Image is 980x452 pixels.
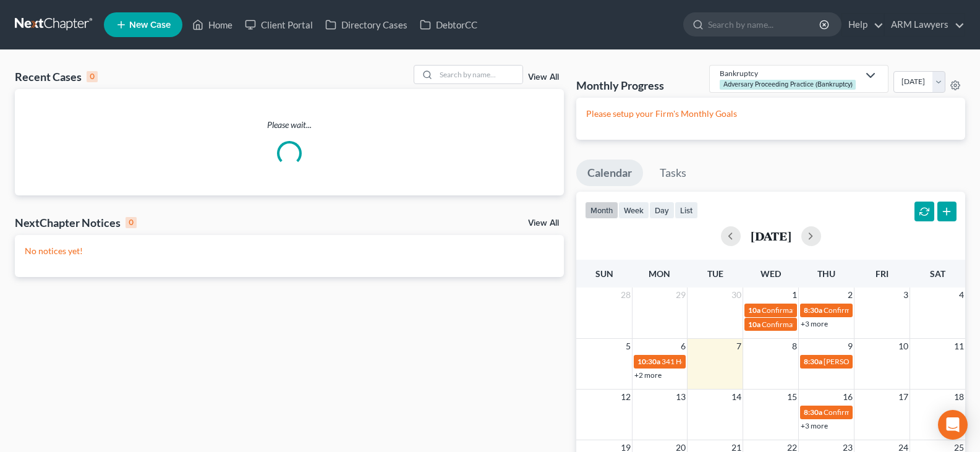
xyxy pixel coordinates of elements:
[842,390,854,404] span: 16
[585,202,618,218] button: month
[720,68,858,79] div: Bankruptcy
[620,288,632,302] span: 28
[748,320,761,329] span: 10a
[720,80,856,89] div: Adversary Proceeding Practice (Bankruptcy)
[528,219,559,228] a: View All
[761,268,781,279] span: Wed
[730,390,743,404] span: 14
[707,268,723,279] span: Tue
[735,339,743,354] span: 7
[846,288,854,302] span: 2
[791,339,798,354] span: 8
[319,14,414,36] a: Directory Cases
[675,390,687,404] span: 13
[762,320,903,329] span: Confirmation Hearing for [PERSON_NAME]
[649,268,670,279] span: Mon
[953,339,965,354] span: 11
[708,13,821,36] input: Search by name...
[414,14,484,36] a: DebtorCC
[595,268,613,279] span: Sun
[953,390,965,404] span: 18
[804,357,822,366] span: 8:30a
[87,71,98,82] div: 0
[675,288,687,302] span: 29
[637,357,660,366] span: 10:30a
[902,288,910,302] span: 3
[730,288,743,302] span: 30
[25,245,554,257] p: No notices yet!
[804,407,822,417] span: 8:30a
[126,217,137,228] div: 0
[239,14,319,36] a: Client Portal
[938,410,968,440] div: Open Intercom Messenger
[897,390,910,404] span: 17
[576,160,643,187] a: Calendar
[762,305,903,315] span: Confirmation Hearing for [PERSON_NAME]
[649,202,675,218] button: day
[842,14,884,36] a: Help
[586,108,955,120] p: Please setup your Firm's Monthly Goals
[824,357,924,366] span: [PERSON_NAME] 341 Meeting
[576,78,664,93] h3: Monthly Progress
[528,73,559,82] a: View All
[186,14,239,36] a: Home
[846,339,854,354] span: 9
[885,14,965,36] a: ARM Lawyers
[897,339,910,354] span: 10
[649,160,697,187] a: Tasks
[817,268,835,279] span: Thu
[804,305,822,315] span: 8:30a
[786,390,798,404] span: 15
[624,339,632,354] span: 5
[930,268,945,279] span: Sat
[876,268,888,279] span: Fri
[620,390,632,404] span: 12
[675,202,698,218] button: list
[15,215,137,230] div: NextChapter Notices
[436,66,522,83] input: Search by name...
[958,288,965,302] span: 4
[662,357,772,366] span: 341 Hearing for [PERSON_NAME]
[129,20,171,30] span: New Case
[801,319,828,328] a: +3 more
[801,421,828,430] a: +3 more
[748,305,761,315] span: 10a
[15,69,98,84] div: Recent Cases
[15,119,564,131] p: Please wait...
[791,288,798,302] span: 1
[618,202,649,218] button: week
[634,370,662,380] a: +2 more
[751,229,791,242] h2: [DATE]
[680,339,687,354] span: 6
